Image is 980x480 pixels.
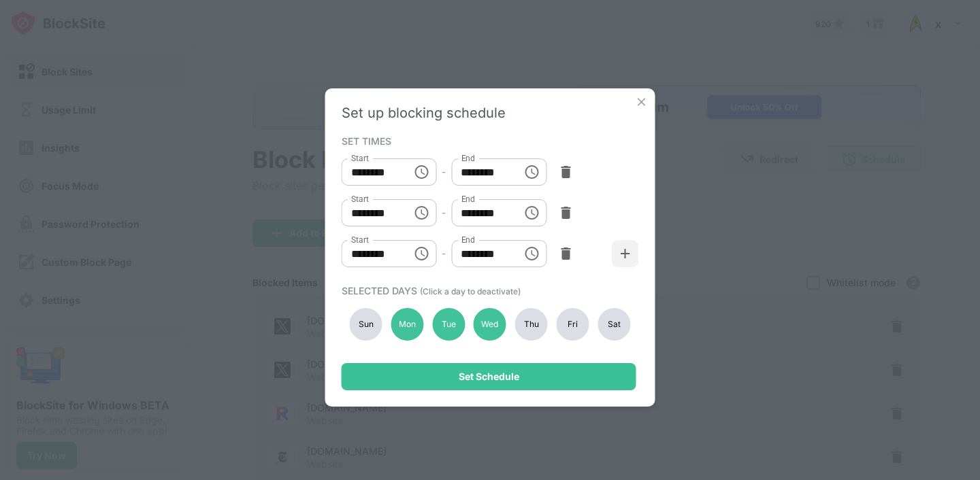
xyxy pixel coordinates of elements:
div: Set up blocking schedule [342,105,639,121]
label: End [461,193,475,205]
button: Choose time, selected time is 5:30 PM [408,199,435,226]
div: Fri [557,308,589,341]
div: Set Schedule [459,371,519,382]
div: - [442,246,446,261]
div: Mon [391,308,423,341]
button: Choose time, selected time is 11:59 PM [518,199,545,226]
div: - [442,205,446,220]
label: End [461,234,475,245]
div: Wed [474,308,506,341]
div: - [442,165,446,179]
div: Sat [598,308,630,341]
label: Start [351,193,369,205]
label: End [461,152,475,164]
button: Choose time, selected time is 8:00 AM [408,158,435,186]
div: Sun [350,308,382,341]
div: SELECTED DAYS [342,285,636,296]
button: Choose time, selected time is 1:00 PM [518,158,545,186]
label: Start [351,152,369,164]
span: (Click a day to deactivate) [420,286,521,296]
div: Tue [432,308,465,341]
div: Thu [515,308,548,341]
label: Start [351,234,369,245]
button: Choose time, selected time is 12:00 AM [408,240,435,267]
button: Choose time, selected time is 2:00 AM [518,240,545,267]
img: x-button.svg [635,95,649,109]
div: SET TIMES [342,135,636,146]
